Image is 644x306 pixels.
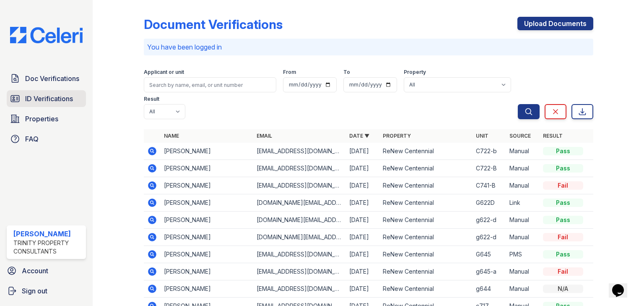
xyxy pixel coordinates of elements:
label: Applicant or unit [144,69,184,76]
div: [PERSON_NAME] [13,229,83,239]
td: ReNew Centennial [379,280,472,298]
div: Pass [543,199,583,207]
td: ReNew Centennial [379,246,472,263]
a: Unit [476,133,488,139]
div: N/A [543,285,583,293]
a: ID Verifications [7,90,86,107]
div: Fail [543,267,583,276]
div: Fail [543,181,583,190]
td: C722-B [473,160,506,177]
span: Properties [25,114,58,124]
span: Sign out [22,286,47,296]
td: Manual [506,160,540,177]
td: [PERSON_NAME] [161,246,253,263]
iframe: chat widget [609,272,636,298]
td: [PERSON_NAME] [161,177,253,194]
a: Account [3,262,89,279]
td: [DATE] [346,246,379,263]
span: FAQ [25,134,39,144]
td: ReNew Centennial [379,194,472,212]
td: [PERSON_NAME] [161,212,253,229]
span: ID Verifications [25,94,73,104]
td: ReNew Centennial [379,160,472,177]
td: ReNew Centennial [379,177,472,194]
img: CE_Logo_Blue-a8612792a0a2168367f1c8372b55b34899dd931a85d93a1a3d3e32e68fde9ad4.png [3,27,89,43]
td: Link [506,194,540,212]
td: [DATE] [346,212,379,229]
td: Manual [506,280,540,298]
td: [DATE] [346,160,379,177]
td: Manual [506,229,540,246]
td: Manual [506,212,540,229]
td: [DATE] [346,194,379,212]
div: Pass [543,250,583,259]
td: [DATE] [346,229,379,246]
td: [DOMAIN_NAME][EMAIL_ADDRESS][DOMAIN_NAME] [253,229,346,246]
td: [DATE] [346,263,379,280]
a: Upload Documents [517,17,593,30]
td: Manual [506,177,540,194]
a: FAQ [7,131,86,147]
span: Doc Verifications [25,73,79,84]
td: [PERSON_NAME] [161,229,253,246]
td: [DOMAIN_NAME][EMAIL_ADDRESS][DOMAIN_NAME] [253,212,346,229]
td: [EMAIL_ADDRESS][DOMAIN_NAME] [253,160,346,177]
td: ReNew Centennial [379,263,472,280]
td: [PERSON_NAME] [161,143,253,160]
a: Source [509,133,531,139]
td: [DOMAIN_NAME][EMAIL_ADDRESS][DOMAIN_NAME] [253,194,346,212]
td: [EMAIL_ADDRESS][DOMAIN_NAME] [253,263,346,280]
a: Property [383,133,411,139]
td: g622-d [473,212,506,229]
a: Date ▼ [349,133,369,139]
td: ReNew Centennial [379,229,472,246]
td: [EMAIL_ADDRESS][DOMAIN_NAME] [253,143,346,160]
td: ReNew Centennial [379,143,472,160]
td: [PERSON_NAME] [161,194,253,212]
a: Result [543,133,563,139]
td: [EMAIL_ADDRESS][DOMAIN_NAME] [253,280,346,298]
td: PMS [506,246,540,263]
td: Manual [506,143,540,160]
td: [PERSON_NAME] [161,263,253,280]
td: [DATE] [346,280,379,298]
p: You have been logged in [147,42,590,52]
input: Search by name, email, or unit number [144,77,276,92]
label: Property [404,69,426,76]
td: [PERSON_NAME] [161,280,253,298]
td: C722-b [473,143,506,160]
div: Pass [543,216,583,224]
label: To [343,69,350,76]
td: [PERSON_NAME] [161,160,253,177]
a: Doc Verifications [7,70,86,87]
td: g644 [473,280,506,298]
div: Pass [543,147,583,155]
span: Account [22,266,48,276]
td: [EMAIL_ADDRESS][DOMAIN_NAME] [253,177,346,194]
label: From [283,69,296,76]
a: Sign out [3,282,89,299]
td: Manual [506,263,540,280]
a: Name [164,133,179,139]
td: [DATE] [346,177,379,194]
div: Document Verifications [144,17,283,32]
a: Email [257,133,272,139]
div: Trinity Property Consultants [13,239,83,256]
td: [EMAIL_ADDRESS][DOMAIN_NAME] [253,246,346,263]
td: g645-a [473,263,506,280]
td: g622-d [473,229,506,246]
td: ReNew Centennial [379,212,472,229]
td: G645 [473,246,506,263]
div: Fail [543,233,583,241]
td: G622D [473,194,506,212]
a: Properties [7,110,86,127]
label: Result [144,96,159,102]
td: C741-B [473,177,506,194]
div: Pass [543,164,583,173]
td: [DATE] [346,143,379,160]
